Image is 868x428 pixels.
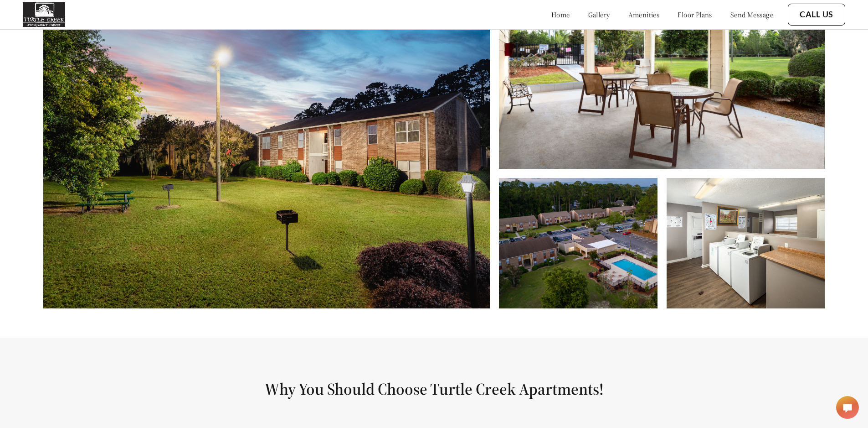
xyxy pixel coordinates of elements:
a: home [551,10,570,19]
a: gallery [588,10,610,19]
img: turtle_creek_logo.png [23,2,65,27]
a: amenities [628,10,660,19]
a: send message [730,10,773,19]
a: floor plans [678,10,712,19]
h1: Why You Should Choose Turtle Creek Apartments! [22,379,846,399]
button: Call Us [788,4,845,26]
img: Laundry Center [667,178,825,308]
img: Exterior Aerial [499,178,657,308]
a: Call Us [800,10,833,20]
